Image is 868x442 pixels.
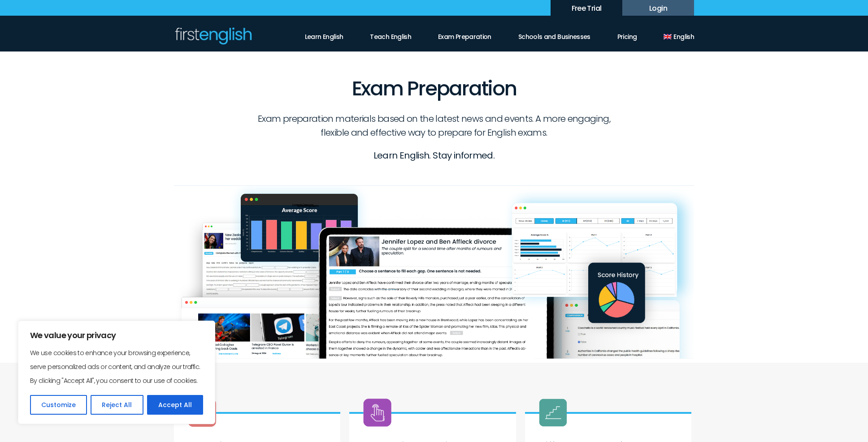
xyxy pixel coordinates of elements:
a: Schools and Businesses [518,27,590,42]
a: Pricing [617,27,637,42]
img: Exams-wide-2.png [174,185,694,360]
p: We use cookies to enhance your browsing experience, serve personalized ads or content, and analyz... [30,346,203,388]
a: Teach English [370,27,411,42]
h1: Exam Preparation [174,51,694,103]
a: English [664,27,694,42]
p: Exam preparation materials based on the latest news and events. A more engaging, flexible and eff... [256,112,612,140]
button: Reject All [91,395,143,415]
button: Accept All [147,395,203,415]
p: We value your privacy [30,330,203,341]
a: Learn English [305,27,343,42]
strong: Learn English. Stay informed. [373,149,495,162]
button: Customize [30,395,87,415]
a: Exam Preparation [438,27,491,42]
img: first-english-learn-interactive-lessons.png [363,398,392,427]
span: English [673,33,694,41]
img: first-english-learn-different-levels.png [538,398,568,427]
